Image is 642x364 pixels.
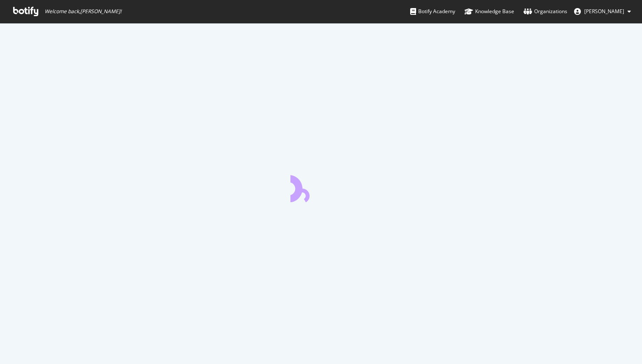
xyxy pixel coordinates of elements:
[524,7,567,16] div: Organizations
[567,5,638,18] button: [PERSON_NAME]
[584,8,624,15] span: Parth Chadha
[45,8,121,15] span: Welcome back, [PERSON_NAME] !
[465,7,514,16] div: Knowledge Base
[410,7,455,16] div: Botify Academy
[290,172,352,202] div: animation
